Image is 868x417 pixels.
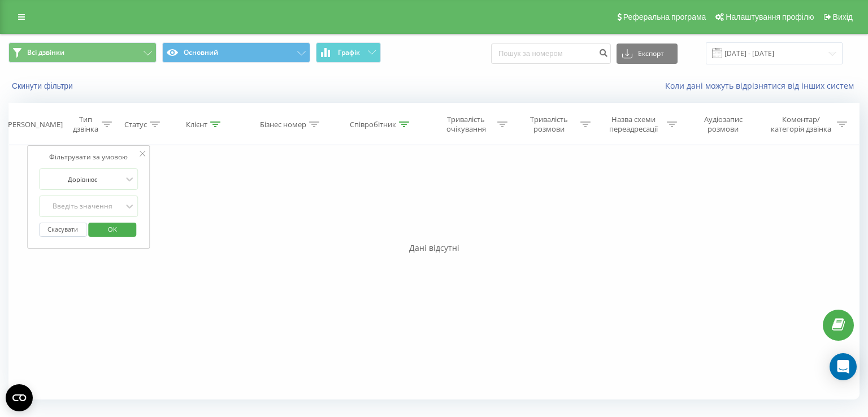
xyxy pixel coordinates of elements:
button: Основний [162,42,310,63]
span: Реферальна програма [623,12,706,21]
div: Клієнт [186,120,207,129]
button: OK [89,223,137,237]
span: Графік [338,49,360,57]
div: Коментар/категорія дзвінка [768,115,834,134]
button: Графік [316,42,381,63]
div: Дані відсутні [8,242,860,254]
button: Скасувати [39,223,87,237]
span: Налаштування профілю [726,12,814,21]
div: Бізнес номер [260,120,306,129]
div: Співробітник [350,120,396,129]
div: Тривалість розмови [520,115,578,134]
a: Коли дані можуть відрізнятися вiд інших систем [665,80,860,91]
button: Всі дзвінки [8,42,157,63]
span: OK [97,220,128,238]
span: Всі дзвінки [27,48,64,57]
div: Введіть значення [42,202,123,211]
button: Експорт [617,44,678,64]
div: Аудіозапис розмови [690,115,757,134]
div: Тип дзвінка [72,115,99,134]
input: Пошук за номером [491,44,611,64]
div: Фільтрувати за умовою [39,151,138,163]
div: Статус [124,120,147,129]
div: Open Intercom Messenger [830,353,857,380]
button: Скинути фільтри [8,81,79,91]
div: Тривалість очікування [437,115,494,134]
span: Вихід [833,12,853,21]
div: [PERSON_NAME] [6,120,63,129]
div: Назва схеми переадресації [604,115,664,134]
button: Open CMP widget [6,384,33,411]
